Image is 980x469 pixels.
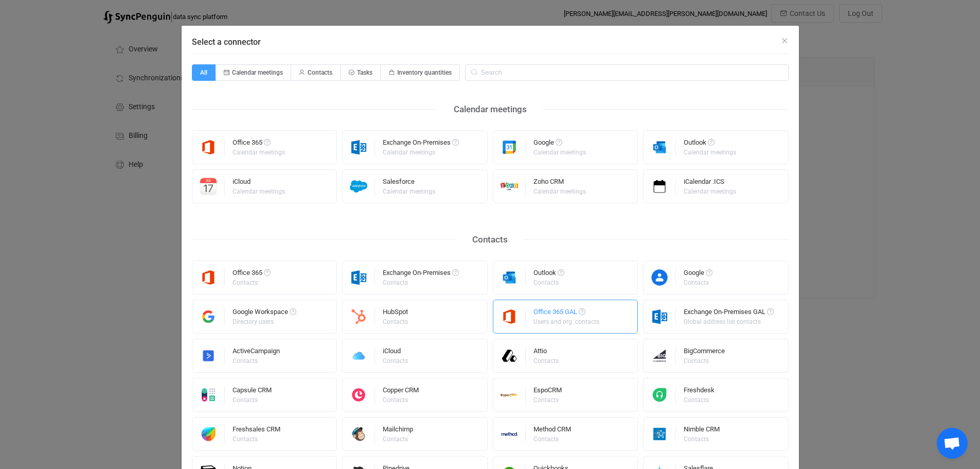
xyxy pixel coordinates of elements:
[533,387,562,397] div: EspoCRM
[644,386,676,404] img: freshdesk.png
[644,425,676,443] img: nimble.png
[192,425,225,443] img: freshworks.png
[233,149,285,155] div: Calendar meetings
[533,358,559,364] div: Contacts
[383,269,459,280] div: Exchange On-Premises
[644,269,676,286] img: google-contacts.png
[644,347,676,364] img: big-commerce.png
[383,139,459,149] div: Exchange On-Premises
[533,426,571,436] div: Method CRM
[438,101,542,117] div: Calendar meetings
[383,188,435,195] div: Calendar meetings
[684,149,736,155] div: Calendar meetings
[383,397,417,403] div: Contacts
[343,138,375,156] img: exchange.png
[684,387,715,397] div: Freshdesk
[233,358,278,364] div: Contacts
[644,178,676,195] img: icalendar.png
[343,347,375,364] img: icloud.png
[233,308,296,319] div: Google Workspace
[343,269,375,286] img: exchange.png
[233,269,271,280] div: Office 365
[383,387,419,397] div: Copper CRM
[644,308,676,325] img: exchange.png
[383,436,412,442] div: Contacts
[233,397,270,403] div: Contacts
[493,425,526,443] img: methodcrm.png
[493,269,526,286] img: outlook.png
[233,139,287,149] div: Office 365
[383,348,409,358] div: iCloud
[233,280,269,286] div: Contacts
[233,178,287,188] div: iCloud
[684,280,711,286] div: Contacts
[192,386,225,404] img: capsule.png
[233,319,295,325] div: Directory users
[684,348,725,358] div: BigCommerce
[780,36,789,46] button: Close
[383,280,457,286] div: Contacts
[493,138,526,156] img: google.png
[684,397,713,403] div: Contacts
[533,149,586,155] div: Calendar meetings
[383,426,413,436] div: Mailchimp
[343,425,375,443] img: mailchimp.png
[383,319,408,325] div: Contacts
[383,308,409,319] div: HubSpot
[533,308,601,319] div: Office 365 GAL
[684,269,712,280] div: Google
[684,319,772,325] div: Global address list contacts
[684,308,774,319] div: Exchange On-Premises GAL
[533,269,564,280] div: Outlook
[465,64,789,81] input: Search
[192,138,225,156] img: microsoft365.png
[684,358,723,364] div: Contacts
[192,37,261,47] span: Select a connector
[192,308,225,325] img: google-workspace.png
[383,178,437,188] div: Salesforce
[383,149,457,155] div: Calendar meetings
[684,426,720,436] div: Nimble CRM
[684,188,736,195] div: Calendar meetings
[192,269,225,286] img: microsoft365.png
[493,347,526,364] img: attio.png
[684,178,738,188] div: iCalendar .ICS
[233,436,279,442] div: Contacts
[684,139,738,149] div: Outlook
[192,347,225,364] img: activecampaign.png
[684,436,718,442] div: Contacts
[493,386,526,404] img: espo-crm.png
[533,188,586,195] div: Calendar meetings
[644,138,676,156] img: outlook.png
[233,188,285,195] div: Calendar meetings
[533,319,599,325] div: Users and org. contacts
[533,178,587,188] div: Zoho CRM
[343,308,375,325] img: hubspot.png
[343,178,375,195] img: salesforce.png
[533,139,587,149] div: Google
[493,308,526,325] img: microsoft365.png
[343,386,375,404] img: copper.png
[457,232,523,248] div: Contacts
[533,348,560,358] div: Attio
[533,280,563,286] div: Contacts
[233,426,280,436] div: Freshsales CRM
[233,348,280,358] div: ActiveCampaign
[937,428,968,459] a: Open chat
[192,178,225,195] img: icloud-calendar.png
[233,387,272,397] div: Capsule CRM
[383,358,408,364] div: Contacts
[493,178,526,195] img: zoho-crm.png
[533,397,560,403] div: Contacts
[533,436,569,442] div: Contacts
